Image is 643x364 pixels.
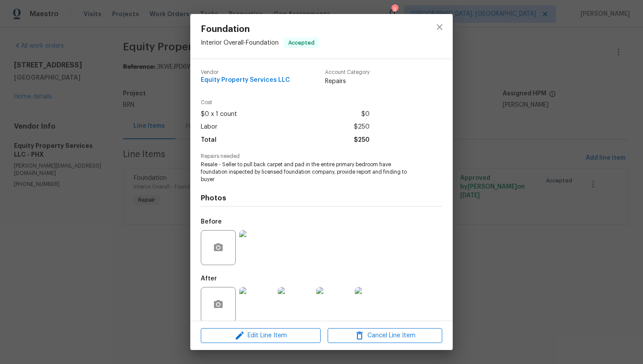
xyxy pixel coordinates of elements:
[203,330,318,341] span: Edit Line Item
[354,134,370,147] span: $250
[429,17,450,38] button: close
[201,194,442,203] h4: Photos
[201,134,217,147] span: Total
[325,70,370,75] span: Account Category
[201,77,290,84] span: Equity Property Services LLC
[201,108,237,121] span: $0 x 1 count
[391,5,398,14] div: 2
[325,77,370,86] span: Repairs
[201,24,319,34] span: Foundation
[201,276,217,282] h5: After
[201,100,370,105] span: Cost
[354,121,370,133] span: $250
[201,70,290,75] span: Vendor
[201,154,442,159] span: Repairs needed
[201,161,418,183] span: Resale - Seller to pull back carpet and pad in the entire primary bedroom have foundation inspect...
[201,40,279,46] span: Interior Overall - Foundation
[285,38,318,47] span: Accepted
[328,328,442,343] button: Cancel Line Item
[201,219,222,225] h5: Before
[361,108,370,121] span: $0
[201,328,321,343] button: Edit Line Item
[330,330,440,341] span: Cancel Line Item
[201,121,217,133] span: Labor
